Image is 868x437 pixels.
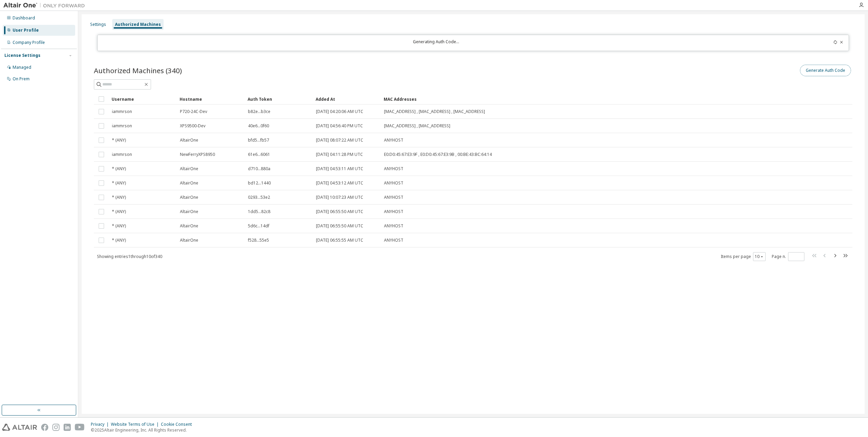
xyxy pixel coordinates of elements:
[384,223,403,229] span: ANYHOST
[384,94,781,104] div: MAC Addresses
[384,195,403,200] span: ANYHOST
[248,94,310,104] div: Auth Token
[52,424,60,431] img: instagram.svg
[180,94,242,104] div: Hostname
[384,109,485,114] span: [MAC_ADDRESS] , [MAC_ADDRESS] , [MAC_ADDRESS]
[111,422,161,427] div: Website Terms of Use
[112,223,126,229] span: * (ANY)
[248,195,270,200] span: 0293...53e2
[316,195,363,200] span: [DATE] 10:07:23 AM UTC
[384,238,403,243] span: ANYHOST
[3,2,88,9] img: Altair One
[180,195,198,200] span: AltairOne
[112,238,126,243] span: * (ANY)
[13,40,45,45] div: Company Profile
[180,166,198,172] span: AltairOne
[90,22,106,27] div: Settings
[180,109,207,114] span: P720-24C-Dev
[2,424,37,431] img: altair_logo.svg
[91,427,196,433] p: © 2025 Altair Engineering, Inc. All Rights Reserved.
[316,94,378,104] div: Added At
[97,254,162,259] span: Showing entries 1 through 10 of 340
[13,76,30,82] div: On Prem
[161,422,196,427] div: Cookie Consent
[112,137,126,143] span: * (ANY)
[800,65,851,76] button: Generate Auth Code
[248,238,269,243] span: f528...55e5
[316,238,363,243] span: [DATE] 06:55:55 AM UTC
[64,424,71,431] img: linkedin.svg
[180,152,215,157] span: NewFerryXPS8950
[102,39,770,47] div: Generating Auth Code...
[721,252,766,261] span: Items per page
[384,209,403,214] span: ANYHOST
[41,424,48,431] img: facebook.svg
[248,223,269,229] span: 5d6c...14df
[248,109,270,114] span: b82e...b3ce
[384,152,492,157] span: E0:D0:45:67:E3:9F , E0:D0:45:67:E3:9B , 00:BE:43:BC:64:14
[316,166,363,172] span: [DATE] 04:53:11 AM UTC
[180,238,198,243] span: AltairOne
[112,209,126,214] span: * (ANY)
[384,180,403,186] span: ANYHOST
[316,152,363,157] span: [DATE] 04:11:28 PM UTC
[180,180,198,186] span: AltairOne
[316,137,363,143] span: [DATE] 08:07:22 AM UTC
[180,223,198,229] span: AltairOne
[248,209,270,214] span: 1dd5...82c8
[248,123,269,129] span: 40e6...0f60
[316,123,363,129] span: [DATE] 04:56:40 PM UTC
[91,422,111,427] div: Privacy
[13,28,39,33] div: User Profile
[112,123,132,129] span: iammrson
[316,209,363,214] span: [DATE] 06:55:50 AM UTC
[316,180,363,186] span: [DATE] 04:53:12 AM UTC
[112,166,126,172] span: * (ANY)
[248,152,270,157] span: 61e6...6061
[13,15,35,21] div: Dashboard
[4,53,40,58] div: License Settings
[94,66,182,75] span: Authorized Machines (340)
[112,109,132,114] span: iammrson
[384,137,403,143] span: ANYHOST
[248,166,270,172] span: d710...880a
[180,209,198,214] span: AltairOne
[180,123,205,129] span: XPS9500-Dev
[112,195,126,200] span: * (ANY)
[13,65,31,70] div: Managed
[316,109,363,114] span: [DATE] 04:20:06 AM UTC
[384,123,450,129] span: [MAC_ADDRESS] , [MAC_ADDRESS]
[316,223,363,229] span: [DATE] 06:55:50 AM UTC
[112,152,132,157] span: iammrson
[115,22,161,27] div: Authorized Machines
[112,94,174,104] div: Username
[772,252,804,261] span: Page n.
[75,424,85,431] img: youtube.svg
[112,180,126,186] span: * (ANY)
[248,137,269,143] span: bfd5...fb57
[180,137,198,143] span: AltairOne
[384,166,403,172] span: ANYHOST
[248,180,271,186] span: bd12...1440
[755,254,764,259] button: 10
